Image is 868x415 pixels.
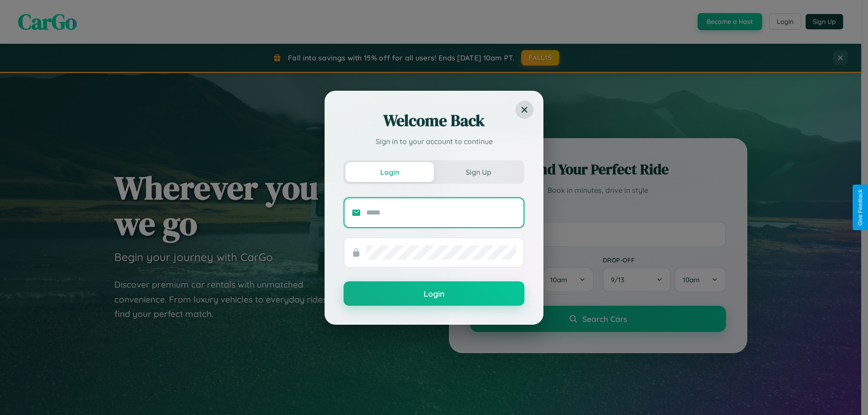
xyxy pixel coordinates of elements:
[344,281,524,306] button: Login
[857,189,863,226] div: Give Feedback
[434,162,523,182] button: Sign Up
[345,162,434,182] button: Login
[344,136,524,147] p: Sign in to your account to continue
[344,110,524,131] h2: Welcome Back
